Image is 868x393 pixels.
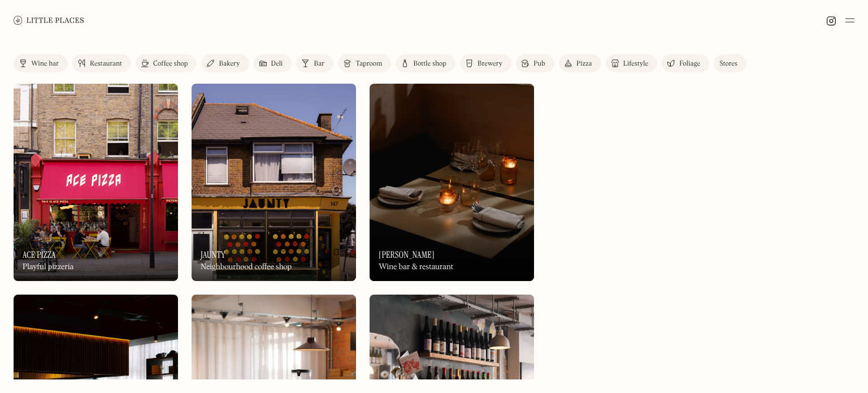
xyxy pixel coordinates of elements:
[413,61,446,67] div: Bottle shop
[72,54,131,72] a: Restaurant
[201,262,292,272] div: Neighbourhood coffee shop
[719,61,737,67] div: Stores
[136,54,197,72] a: Coffee shop
[379,249,435,260] h3: [PERSON_NAME]
[662,54,709,72] a: Foliage
[314,61,324,67] div: Bar
[679,61,700,67] div: Foliage
[606,54,657,72] a: Lifestyle
[192,84,356,281] img: Jaunty
[516,54,554,72] a: Pub
[559,54,601,72] a: Pizza
[271,61,283,67] div: Deli
[14,84,178,281] a: Ace PizzaAce PizzaAce PizzaPlayful pizzeria
[23,249,56,260] h3: Ace Pizza
[31,61,59,67] div: Wine bar
[714,54,747,72] a: Stores
[623,61,648,67] div: Lifestyle
[153,61,188,67] div: Coffee shop
[219,61,240,67] div: Bakery
[478,61,502,67] div: Brewery
[338,54,391,72] a: Taproom
[254,54,292,72] a: Deli
[370,84,534,281] img: Luna
[90,61,122,67] div: Restaurant
[201,54,249,72] a: Bakery
[396,54,455,72] a: Bottle shop
[355,61,382,67] div: Taproom
[23,262,74,272] div: Playful pizzeria
[370,84,534,281] a: LunaLuna[PERSON_NAME]Wine bar & restaurant
[296,54,333,72] a: Bar
[533,61,545,67] div: Pub
[14,84,178,281] img: Ace Pizza
[576,61,592,67] div: Pizza
[192,84,356,281] a: JauntyJauntyJauntyNeighbourhood coffee shop
[201,249,225,260] h3: Jaunty
[14,54,68,72] a: Wine bar
[460,54,511,72] a: Brewery
[379,262,453,272] div: Wine bar & restaurant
